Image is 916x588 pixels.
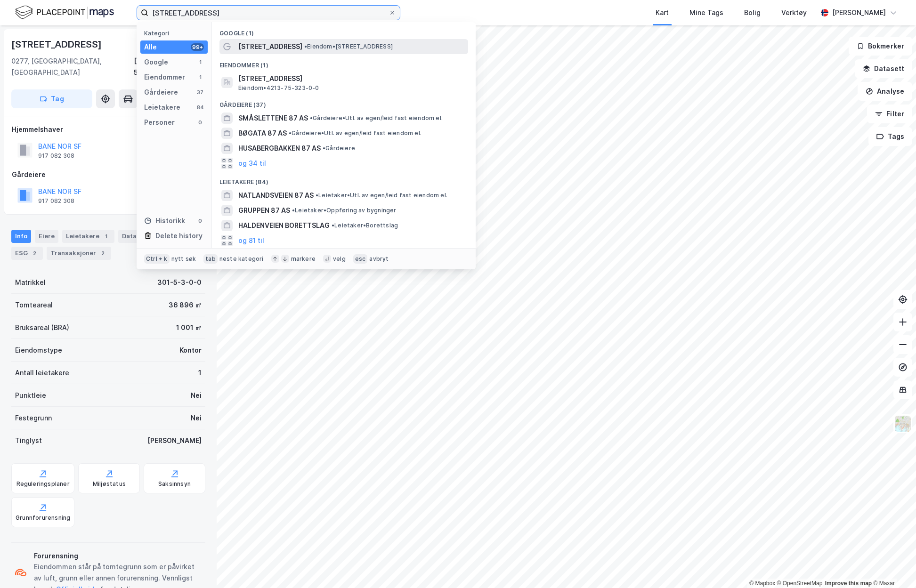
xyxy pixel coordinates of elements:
[15,345,62,356] div: Eiendomstype
[332,222,334,229] span: •
[62,230,114,243] div: Leietakere
[179,345,202,356] div: Kontor
[38,152,74,160] div: 917 082 308
[15,4,114,21] img: logo.f888ab2527a4732fd821a326f86c7f29.svg
[353,254,368,264] div: esc
[238,220,330,231] span: HALDENVEIEN BORETTSLAG
[310,114,313,121] span: •
[11,247,43,260] div: ESG
[144,102,180,113] div: Leietakere
[34,550,202,562] div: Forurensning
[38,197,74,205] div: 917 082 308
[144,117,175,128] div: Personer
[93,480,126,488] div: Miljøstatus
[894,415,912,433] img: Z
[30,249,39,258] div: 2
[832,7,886,18] div: [PERSON_NAME]
[238,41,302,52] span: [STREET_ADDRESS]
[144,254,170,264] div: Ctrl + k
[316,192,318,199] span: •
[868,127,912,146] button: Tags
[191,390,202,401] div: Nei
[749,580,775,587] a: Mapbox
[171,255,196,263] div: nytt søk
[849,37,912,56] button: Bokmerker
[15,322,69,333] div: Bruksareal (BRA)
[291,255,316,263] div: markere
[369,255,389,263] div: avbryt
[777,580,823,587] a: OpenStreetMap
[191,43,204,51] div: 99+
[781,7,807,18] div: Verktøy
[196,104,204,111] div: 84
[144,87,178,98] div: Gårdeiere
[304,43,307,50] span: •
[15,299,53,311] div: Tomteareal
[16,514,70,522] div: Grunnforurensning
[292,207,295,214] span: •
[238,235,264,246] button: og 81 til
[869,543,916,588] div: Kontrollprogram for chat
[316,192,447,199] span: Leietaker • Utl. av egen/leid fast eiendom el.
[147,435,202,446] div: [PERSON_NAME]
[15,367,69,379] div: Antall leietakere
[11,89,92,108] button: Tag
[196,73,204,81] div: 1
[238,73,464,84] span: [STREET_ADDRESS]
[238,205,290,216] span: GRUPPEN 87 AS
[196,217,204,225] div: 0
[148,6,389,20] input: Søk på adresse, matrikkel, gårdeiere, leietakere eller personer
[12,169,205,180] div: Gårdeiere
[11,230,31,243] div: Info
[15,435,42,446] div: Tinglyst
[310,114,443,122] span: Gårdeiere • Utl. av egen/leid fast eiendom el.
[289,129,292,137] span: •
[35,230,58,243] div: Eiere
[169,299,202,311] div: 36 896 ㎡
[292,207,397,214] span: Leietaker • Oppføring av bygninger
[144,30,208,37] div: Kategori
[11,37,104,52] div: [STREET_ADDRESS]
[238,84,319,92] span: Eiendom • 4213-75-323-0-0
[15,412,52,424] div: Festegrunn
[155,230,203,242] div: Delete history
[157,277,202,288] div: 301-5-3-0-0
[191,412,202,424] div: Nei
[101,232,111,241] div: 1
[144,215,185,226] div: Historikk
[744,7,761,18] div: Bolig
[12,124,205,135] div: Hjemmelshaver
[238,158,266,169] button: og 34 til
[858,82,912,101] button: Analyse
[212,22,476,39] div: Google (1)
[176,322,202,333] div: 1 001 ㎡
[867,105,912,123] button: Filter
[304,43,393,50] span: Eiendom • [STREET_ADDRESS]
[212,171,476,188] div: Leietakere (84)
[212,54,476,71] div: Eiendommer (1)
[16,480,70,488] div: Reguleringsplaner
[196,89,204,96] div: 37
[134,56,205,78] div: [GEOGRAPHIC_DATA], 5/3
[212,94,476,111] div: Gårdeiere (37)
[198,367,202,379] div: 1
[333,255,346,263] div: velg
[118,230,154,243] div: Datasett
[238,190,314,201] span: NATLANDSVEIEN 87 AS
[196,119,204,126] div: 0
[238,113,308,124] span: SMÅSLETTENE 87 AS
[219,255,264,263] div: neste kategori
[98,249,107,258] div: 2
[196,58,204,66] div: 1
[11,56,134,78] div: 0277, [GEOGRAPHIC_DATA], [GEOGRAPHIC_DATA]
[289,129,422,137] span: Gårdeiere • Utl. av egen/leid fast eiendom el.
[47,247,111,260] div: Transaksjoner
[144,72,185,83] div: Eiendommer
[323,145,355,152] span: Gårdeiere
[656,7,669,18] div: Kart
[855,59,912,78] button: Datasett
[238,143,321,154] span: HUSABERGBAKKEN 87 AS
[158,480,191,488] div: Saksinnsyn
[238,128,287,139] span: BØGATA 87 AS
[15,277,46,288] div: Matrikkel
